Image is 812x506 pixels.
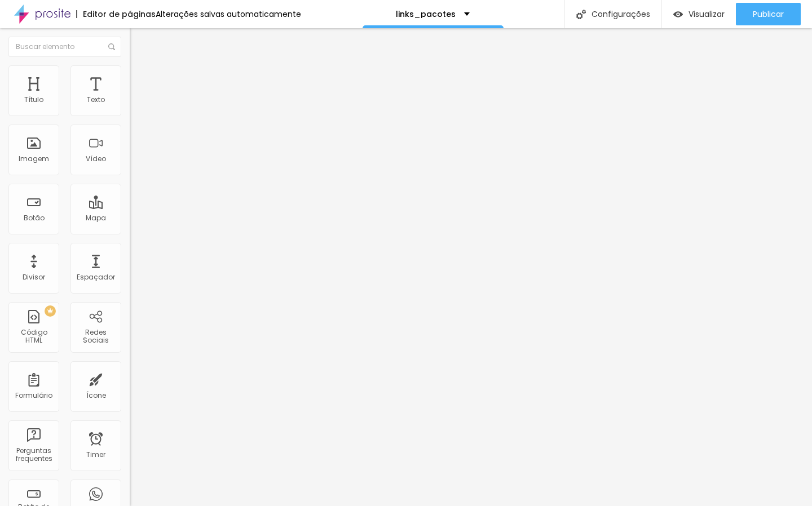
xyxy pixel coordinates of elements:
div: Alterações salvas automaticamente [156,10,301,18]
div: Timer [86,451,105,459]
div: Imagem [19,155,49,163]
span: Publicar [753,10,784,19]
div: Título [24,96,43,104]
div: Formulário [15,392,52,400]
div: Editor de páginas [76,10,156,18]
input: Buscar elemento [8,37,121,57]
div: Código HTML [11,329,56,345]
p: links_pacotes [396,10,456,18]
button: Publicar [736,3,801,25]
button: Visualizar [662,3,736,25]
div: Perguntas frequentes [11,447,56,463]
div: Botão [24,214,45,222]
img: view-1.svg [673,10,683,19]
div: Texto [87,96,105,104]
div: Espaçador [77,273,115,281]
span: Visualizar [689,10,725,19]
iframe: Editor [130,28,812,506]
div: Divisor [23,273,45,281]
div: Ícone [86,392,106,400]
div: Vídeo [86,155,106,163]
img: Icone [576,10,586,19]
img: Icone [108,43,115,50]
div: Mapa [86,214,106,222]
div: Redes Sociais [73,329,118,345]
